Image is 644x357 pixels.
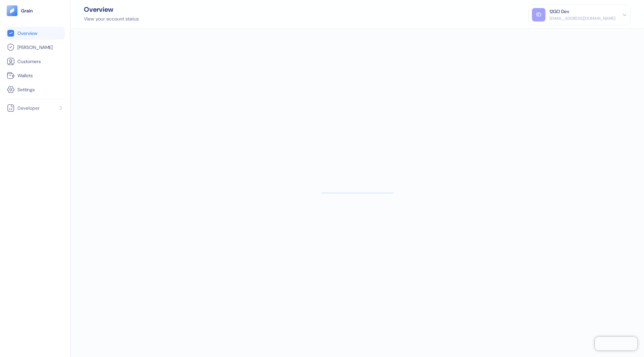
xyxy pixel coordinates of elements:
[17,105,40,111] span: Developer
[17,58,41,65] span: Customers
[7,29,63,37] a: Overview
[549,8,569,15] div: 12GO Dev
[84,15,139,22] div: View your account status
[17,30,37,37] span: Overview
[84,6,139,13] div: Overview
[7,86,63,94] a: Settings
[21,8,33,13] img: logo
[549,15,615,21] div: [EMAIL_ADDRESS][DOMAIN_NAME]
[7,57,63,65] a: Customers
[595,337,637,350] iframe: Chatra live chat
[7,71,63,80] a: Wallets
[17,86,35,93] span: Settings
[17,44,53,51] span: [PERSON_NAME]
[17,72,33,79] span: Wallets
[7,43,63,51] a: [PERSON_NAME]
[532,8,545,21] div: 1D
[7,5,17,16] img: logo-tablet-V2.svg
